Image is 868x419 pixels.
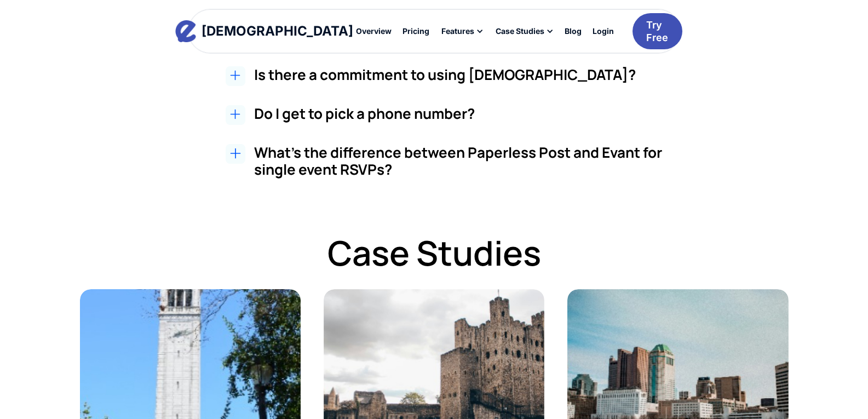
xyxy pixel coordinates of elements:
a: Blog [559,22,587,41]
h3: What's the difference between Paperless Post and Evant for single event RSVPs? [254,144,665,178]
a: home [186,20,343,42]
div: Blog [565,27,582,35]
div: Case Studies [489,22,559,41]
div: Case Studies [496,27,544,35]
a: Try Free [633,13,682,50]
div: Login [593,27,614,35]
div: Try Free [646,19,668,44]
a: Login [587,22,619,41]
a: Pricing [397,22,435,41]
div: Overview [356,27,392,35]
a: Overview [350,22,397,41]
h2: Case Studies [80,233,789,273]
div: Pricing [403,27,429,35]
div: [DEMOGRAPHIC_DATA] [202,25,353,38]
div: Features [441,27,474,35]
h3: Do I get to pick a phone number? [254,105,665,122]
div: Features [435,22,489,41]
